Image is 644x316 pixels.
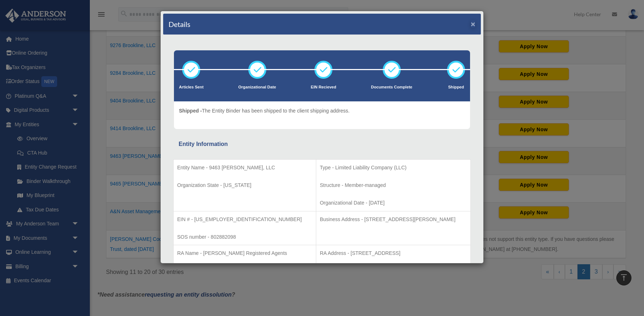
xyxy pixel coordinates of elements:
p: Type - Limited Liability Company (LLC) [320,163,467,172]
p: Shipped [447,84,465,91]
p: RA Address - [STREET_ADDRESS] [320,249,467,258]
p: Organizational Date - [DATE] [320,198,467,207]
button: × [471,20,475,28]
p: EIN # - [US_EMPLOYER_IDENTIFICATION_NUMBER] [177,215,312,224]
span: Shipped - [179,108,202,114]
p: Articles Sent [179,84,203,91]
p: Structure - Member-managed [320,181,467,190]
p: The Entity Binder has been shipped to the client shipping address. [179,106,350,115]
p: RA Name - [PERSON_NAME] Registered Agents [177,249,312,258]
p: Entity Name - 9463 [PERSON_NAME], LLC [177,163,312,172]
p: Organization State - [US_STATE] [177,181,312,190]
p: Documents Complete [371,84,412,91]
p: EIN Recieved [311,84,336,91]
p: Business Address - [STREET_ADDRESS][PERSON_NAME] [320,215,467,224]
p: Organizational Date [238,84,276,91]
h4: Details [169,19,190,29]
div: Entity Information [179,139,465,149]
p: SOS number - 802882098 [177,233,312,242]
